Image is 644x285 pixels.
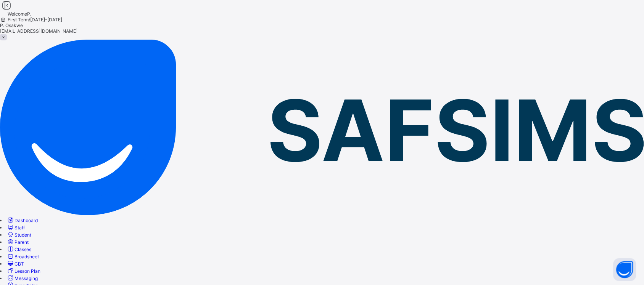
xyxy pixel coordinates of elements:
[6,275,38,281] a: Messaging
[6,247,31,252] a: Classes
[6,239,29,245] a: Parent
[8,11,31,17] span: Welcome P.
[14,218,38,223] span: Dashboard
[14,254,39,259] span: Broadsheet
[613,258,636,281] button: Open asap
[14,225,25,231] span: Staff
[6,232,31,238] a: Student
[14,275,38,281] span: Messaging
[6,218,38,223] a: Dashboard
[6,254,39,259] a: Broadsheet
[14,247,31,252] span: Classes
[14,239,29,245] span: Parent
[6,261,24,267] a: CBT
[6,225,25,231] a: Staff
[14,268,40,274] span: Lesson Plan
[14,261,24,267] span: CBT
[6,268,40,274] a: Lesson Plan
[14,232,31,238] span: Student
